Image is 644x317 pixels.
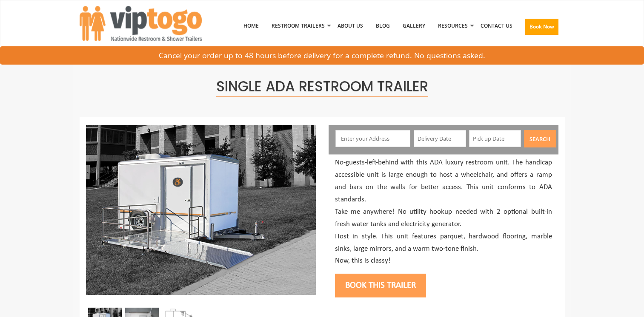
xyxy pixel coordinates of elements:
input: Pick up Date [469,130,521,147]
button: Search [524,130,556,147]
span: Single ADA Restroom Trailer [216,76,428,97]
p: No-guests-left-behind with this ADA luxury restroom unit. The handicap accessible unit is large e... [335,157,552,267]
a: About Us [331,4,369,48]
a: Book Now [519,4,565,53]
button: Book this trailer [335,274,426,297]
button: Book Now [525,19,558,35]
input: Delivery Date [414,130,466,147]
input: Enter your Address [335,130,410,147]
a: Gallery [396,4,432,48]
img: VIPTOGO [80,6,202,41]
a: Resources [432,4,474,48]
a: Contact Us [474,4,519,48]
a: Blog [369,4,396,48]
a: Restroom Trailers [265,4,331,48]
img: Single ADA [86,125,316,295]
a: Home [237,4,265,48]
